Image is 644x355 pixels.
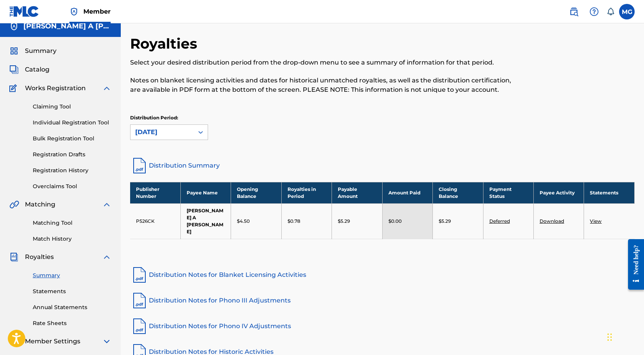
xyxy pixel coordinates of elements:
img: Catalog [9,65,19,74]
td: [PERSON_NAME] A [PERSON_NAME] [180,203,231,239]
td: P526CK [130,203,180,239]
div: Notifications [607,8,614,16]
img: pdf [130,266,149,284]
img: expand [102,252,111,262]
img: expand [102,200,111,209]
p: $0.78 [288,218,300,225]
a: Summary [33,271,111,280]
a: Public Search [566,4,582,19]
div: [DATE] [135,128,189,137]
img: pdf [130,317,149,336]
img: expand [102,337,111,346]
a: Overclaims Tool [33,182,111,191]
img: pdf [130,291,149,310]
img: MLC Logo [9,6,39,17]
th: Payee Name [180,182,231,203]
a: Individual Registration Tool [33,119,111,127]
th: Payee Activity [534,182,584,203]
h5: Manuel A Gilbert Brito [23,22,111,31]
th: Amount Paid [382,182,432,203]
img: Accounts [9,22,19,31]
th: Closing Balance [433,182,483,203]
p: $4.50 [237,218,250,225]
span: Summary [25,46,56,56]
span: Member Settings [25,337,80,346]
img: Top Rightsholder [69,7,79,16]
a: Registration Drafts [33,150,111,159]
a: Download [540,218,564,224]
a: Bulk Registration Tool [33,135,111,143]
a: CatalogCatalog [9,65,49,74]
div: Help [586,4,602,19]
a: Statements [33,287,111,296]
span: Works Registration [25,84,86,93]
img: Works Registration [9,84,19,93]
span: Member [83,7,111,16]
span: Catalog [25,65,49,74]
a: Distribution Notes for Phono IV Adjustments [130,317,635,336]
p: Notes on blanket licensing activities and dates for historical unmatched royalties, as well as th... [130,76,519,94]
img: search [569,7,579,16]
img: Matching [9,200,19,209]
p: $5.29 [439,218,451,225]
a: View [590,218,602,224]
p: $5.29 [338,218,350,225]
span: Matching [25,200,55,209]
th: Opening Balance [231,182,281,203]
img: distribution-summary-pdf [130,156,149,175]
iframe: Resource Center [622,233,644,297]
a: Distribution Notes for Blanket Licensing Activities [130,266,635,284]
img: Royalties [9,252,19,262]
p: Select your desired distribution period from the drop-down menu to see a summary of information f... [130,58,519,67]
img: Summary [9,46,19,56]
a: Claiming Tool [33,103,111,111]
a: Distribution Summary [130,156,635,175]
span: Royalties [25,252,54,262]
th: Royalties in Period [281,182,332,203]
a: Match History [33,235,111,243]
h2: Royalties [130,35,201,52]
th: Payment Status [483,182,533,203]
a: Deferred [489,218,510,224]
a: Rate Sheets [33,319,111,327]
div: User Menu [619,4,635,19]
th: Publisher Number [130,182,180,203]
a: Matching Tool [33,219,111,227]
th: Statements [584,182,635,203]
div: Drag [607,325,612,349]
img: help [589,7,599,16]
img: expand [102,84,111,93]
a: Registration History [33,166,111,175]
p: $0.00 [388,218,402,225]
a: Annual Statements [33,303,111,311]
a: Distribution Notes for Phono III Adjustments [130,291,635,310]
p: Distribution Period: [130,114,208,121]
a: SummarySummary [9,46,56,56]
iframe: Chat Widget [605,318,644,355]
th: Payable Amount [332,182,382,203]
